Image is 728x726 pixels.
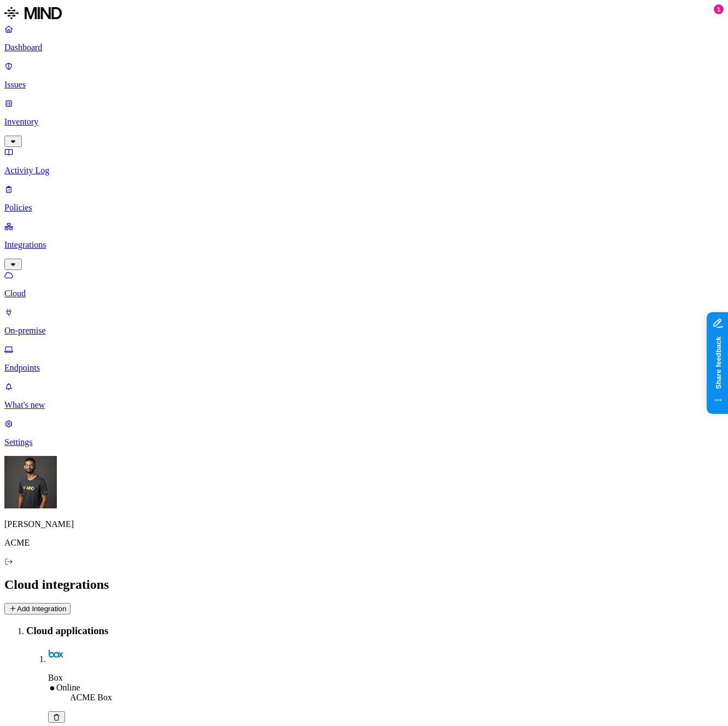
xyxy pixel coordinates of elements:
p: Endpoints [4,363,724,373]
div: 1 [714,4,724,14]
img: MIND [4,4,62,22]
p: Dashboard [4,43,724,52]
img: Amit Cohen [4,456,57,508]
a: Issues [4,61,724,90]
p: On-premise [4,326,724,336]
p: Policies [4,203,724,213]
p: Activity Log [4,166,724,175]
button: Add Integration [4,603,71,614]
a: Integrations [4,221,724,268]
a: Settings [4,419,724,447]
span: Online [56,683,80,692]
a: Inventory [4,98,724,145]
a: Activity Log [4,147,724,175]
h3: Cloud applications [26,625,724,637]
p: ACME [4,538,724,548]
h2: Cloud integrations [4,577,724,592]
span: ACME Box [70,693,112,702]
p: Cloud [4,289,724,298]
p: Integrations [4,240,724,250]
p: What's new [4,400,724,410]
p: Inventory [4,117,724,127]
a: What's new [4,382,724,410]
a: Endpoints [4,344,724,373]
a: Cloud [4,270,724,298]
a: Policies [4,184,724,213]
img: box.svg [48,647,63,662]
p: Issues [4,80,724,90]
a: On-premise [4,307,724,336]
span: Box [48,673,63,682]
p: Settings [4,437,724,447]
a: Dashboard [4,24,724,52]
a: MIND [4,4,724,24]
